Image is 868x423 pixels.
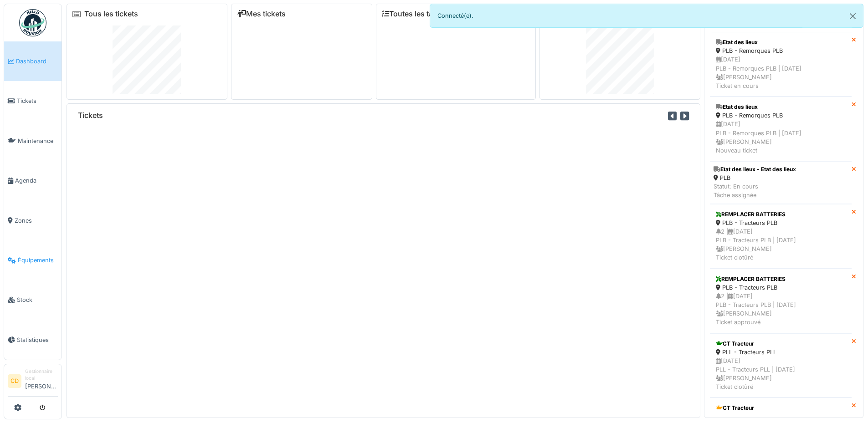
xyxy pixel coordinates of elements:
[716,227,846,262] div: 2 | [DATE] PLB - Tracteurs PLB | [DATE] [PERSON_NAME] Ticket clotûré
[8,368,58,397] a: CD Gestionnaire local[PERSON_NAME]
[714,165,796,173] div: Etat des lieux - Etat des lieux
[710,32,852,97] a: Etat des lieux PLB - Remorques PLB [DATE]PLB - Remorques PLB | [DATE] [PERSON_NAME]Ticket en cours
[716,340,846,348] div: CT Tracteur
[716,111,846,120] div: PLB - Remorques PLB
[25,368,58,394] li: [PERSON_NAME]
[716,404,846,412] div: CT Tracteur
[716,38,846,46] div: Etat des lieux
[716,46,846,55] div: PLB - Remorques PLB
[15,176,58,185] span: Agenda
[430,4,864,28] div: Connecté(e).
[716,412,846,421] div: PLL - Tracteurs PLL
[17,296,58,304] span: Stock
[4,201,62,240] a: Zones
[710,97,852,161] a: Etat des lieux PLB - Remorques PLB [DATE]PLB - Remorques PLB | [DATE] [PERSON_NAME]Nouveau ticket
[714,173,796,182] div: PLB
[714,182,796,199] div: Statut: En cours Tâche assignée
[237,10,286,18] a: Mes tickets
[4,280,62,320] a: Stock
[716,120,846,155] div: [DATE] PLB - Remorques PLB | [DATE] [PERSON_NAME] Nouveau ticket
[710,161,852,204] a: Etat des lieux - Etat des lieux PLB Statut: En coursTâche assignée
[18,256,58,265] span: Équipements
[710,333,852,398] a: CT Tracteur PLL - Tracteurs PLL [DATE]PLL - Tracteurs PLL | [DATE] [PERSON_NAME]Ticket clotûré
[710,269,852,333] a: REMPLACER BATTERIES PLB - Tracteurs PLB 2 |[DATE]PLB - Tracteurs PLB | [DATE] [PERSON_NAME]Ticket...
[716,357,846,392] div: [DATE] PLL - Tracteurs PLL | [DATE] [PERSON_NAME] Ticket clotûré
[716,55,846,90] div: [DATE] PLB - Remorques PLB | [DATE] [PERSON_NAME] Ticket en cours
[25,368,58,382] div: Gestionnaire local
[716,275,846,283] div: REMPLACER BATTERIES
[78,111,103,120] h6: Tickets
[716,283,846,292] div: PLB - Tracteurs PLB
[382,10,450,18] a: Toutes les tâches
[15,216,58,225] span: Zones
[710,204,852,269] a: REMPLACER BATTERIES PLB - Tracteurs PLB 2 |[DATE]PLB - Tracteurs PLB | [DATE] [PERSON_NAME]Ticket...
[716,219,846,227] div: PLB - Tracteurs PLB
[19,9,46,36] img: Badge_color-CXgf-gQk.svg
[4,240,62,280] a: Équipements
[84,10,138,18] a: Tous les tickets
[4,320,62,360] a: Statistiques
[716,103,846,111] div: Etat des lieux
[16,57,58,66] span: Dashboard
[842,4,863,28] button: Close
[716,292,846,327] div: 2 | [DATE] PLB - Tracteurs PLB | [DATE] [PERSON_NAME] Ticket approuvé
[4,121,62,161] a: Maintenance
[18,137,58,145] span: Maintenance
[716,348,846,357] div: PLL - Tracteurs PLL
[4,41,62,81] a: Dashboard
[4,81,62,121] a: Tickets
[4,161,62,200] a: Agenda
[8,374,21,388] li: CD
[17,97,58,105] span: Tickets
[716,210,846,219] div: REMPLACER BATTERIES
[17,336,58,344] span: Statistiques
